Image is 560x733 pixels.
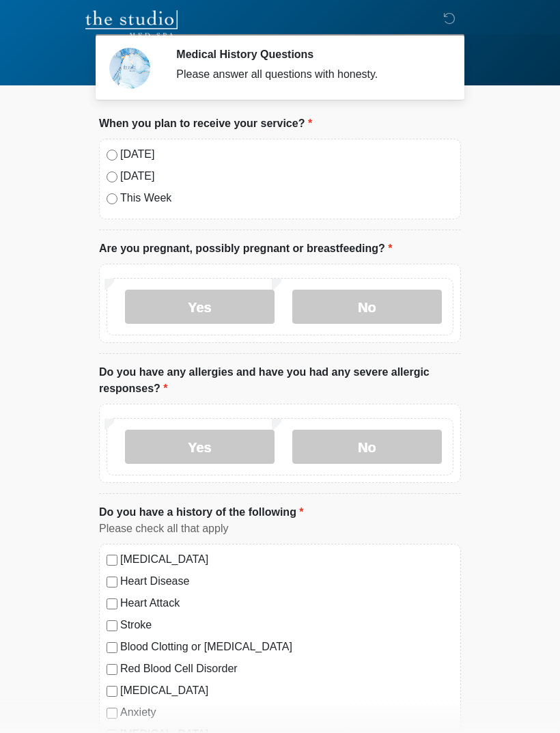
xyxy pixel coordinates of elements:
[120,190,453,206] label: This Week
[107,150,117,161] input: [DATE]
[120,168,453,184] label: [DATE]
[99,504,304,521] label: Do you have a history of the following
[120,551,453,568] label: [MEDICAL_DATA]
[176,66,440,83] div: Please answer all questions with honesty.
[99,364,461,397] label: Do you have any allergies and have you had any severe allergic responses?
[85,10,178,38] img: The Studio Med Spa Logo
[120,595,453,611] label: Heart Attack
[120,573,453,590] label: Heart Disease
[292,290,442,324] label: No
[107,555,117,566] input: [MEDICAL_DATA]
[107,598,117,609] input: Heart Attack
[120,661,453,677] label: Red Blood Cell Disorder
[125,290,275,324] label: Yes
[99,240,392,257] label: Are you pregnant, possibly pregnant or breastfeeding?
[120,639,453,655] label: Blood Clotting or [MEDICAL_DATA]
[99,115,312,132] label: When you plan to receive your service?
[120,704,453,721] label: Anxiety
[120,146,453,163] label: [DATE]
[107,171,117,182] input: [DATE]
[107,708,117,719] input: Anxiety
[107,620,117,631] input: Stroke
[120,617,453,633] label: Stroke
[107,193,117,204] input: This Week
[292,430,442,464] label: No
[120,682,453,699] label: [MEDICAL_DATA]
[107,664,117,675] input: Red Blood Cell Disorder
[107,686,117,697] input: [MEDICAL_DATA]
[109,48,150,89] img: Agent Avatar
[99,521,461,537] div: Please check all that apply
[125,430,275,464] label: Yes
[107,642,117,653] input: Blood Clotting or [MEDICAL_DATA]
[107,577,117,587] input: Heart Disease
[176,48,440,61] h2: Medical History Questions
